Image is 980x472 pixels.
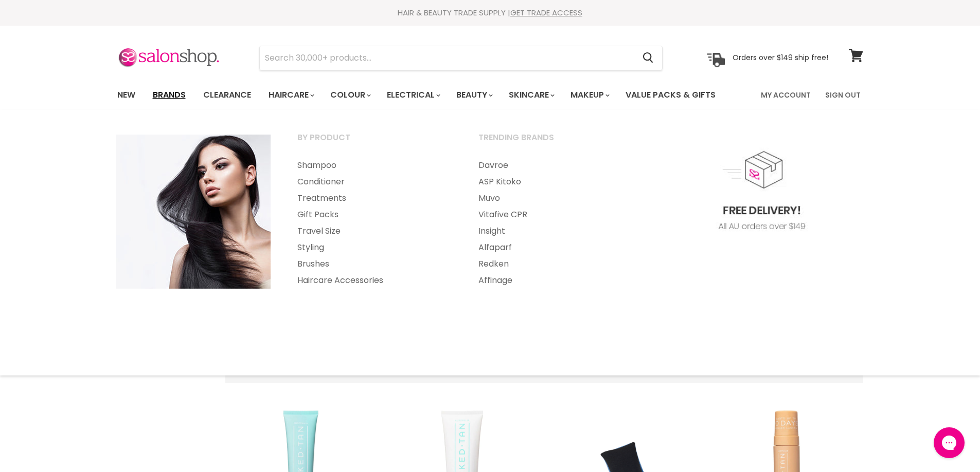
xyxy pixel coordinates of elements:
a: Trending Brands [466,129,645,155]
a: Brushes [284,256,464,272]
a: Alfaparf [466,239,645,256]
a: Value Packs & Gifts [618,84,723,106]
a: New [110,84,143,106]
a: Muvo [466,190,645,206]
a: Insight [466,223,645,239]
a: Treatments [284,190,464,206]
a: Gift Packs [284,206,464,223]
a: GET TRADE ACCESS [510,7,582,18]
ul: Main menu [466,157,645,289]
p: Orders over $149 ship free! [733,53,828,62]
nav: Main [104,80,876,110]
a: Shampoo [284,157,464,174]
button: Search [635,46,662,70]
a: Affinage [466,272,645,289]
a: Vitafive CPR [466,206,645,223]
a: ASP Kitoko [466,174,645,190]
a: Haircare Accessories [284,272,464,289]
a: Beauty [449,84,499,106]
a: Colour [323,84,377,106]
a: Conditioner [284,174,464,190]
a: By Product [284,129,464,155]
ul: Main menu [284,157,464,289]
a: Styling [284,239,464,256]
a: Travel Size [284,223,464,239]
a: Haircare [261,84,320,106]
a: My Account [755,84,817,106]
input: Search [260,46,635,70]
a: Sign Out [819,84,867,106]
ul: Main menu [110,80,739,110]
iframe: Gorgias live chat messenger [929,424,970,462]
a: Makeup [563,84,616,106]
div: HAIR & BEAUTY TRADE SUPPLY | [104,8,876,18]
a: Davroe [466,157,645,174]
a: Electrical [379,84,447,106]
a: Redken [466,256,645,272]
form: Product [259,46,663,70]
a: Brands [145,84,193,106]
a: Clearance [195,84,259,106]
a: Skincare [501,84,561,106]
